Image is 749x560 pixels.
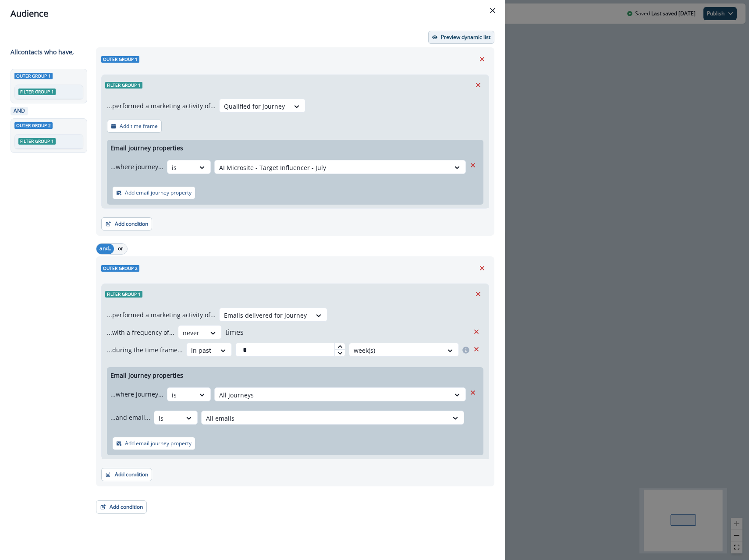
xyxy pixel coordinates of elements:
[471,78,485,92] button: Remove
[107,120,162,133] button: Add time frame
[101,56,139,63] span: Outer group 1
[441,34,490,40] p: Preview dynamic list
[110,162,163,171] p: ...where journey...
[11,7,494,20] div: Audience
[14,73,53,79] span: Outer group 1
[107,101,216,110] p: ...performed a marketing activity of...
[120,123,158,129] p: Add time frame
[486,4,500,18] button: Close
[469,343,483,356] button: Remove
[105,82,142,89] span: Filter group 1
[101,265,139,272] span: Outer group 2
[471,287,485,301] button: Remove
[475,262,489,275] button: Remove
[101,468,152,481] button: Add condition
[110,371,183,380] p: Email journey properties
[112,186,195,199] button: Add email journey property
[101,217,152,230] button: Add condition
[96,244,114,254] button: and..
[107,345,183,354] p: ...during the time frame...
[18,138,56,145] span: Filter group 1
[12,107,26,115] p: AND
[466,159,480,172] button: Remove
[125,440,192,447] p: Add email journey property
[107,310,216,319] p: ...performed a marketing activity of...
[110,413,150,422] p: ...and email...
[428,31,494,44] button: Preview dynamic list
[466,386,480,399] button: Remove
[112,437,195,450] button: Add email journey property
[107,328,174,337] p: ...with a frequency of...
[225,327,244,337] p: times
[125,190,192,196] p: Add email journey property
[110,390,163,399] p: ...where journey...
[469,325,483,338] button: Remove
[14,122,53,129] span: Outer group 2
[475,53,489,66] button: Remove
[105,291,142,298] span: Filter group 1
[18,89,56,95] span: Filter group 1
[11,47,74,57] p: All contact s who have,
[96,500,147,514] button: Add condition
[114,244,127,254] button: or
[110,143,183,152] p: Email journey properties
